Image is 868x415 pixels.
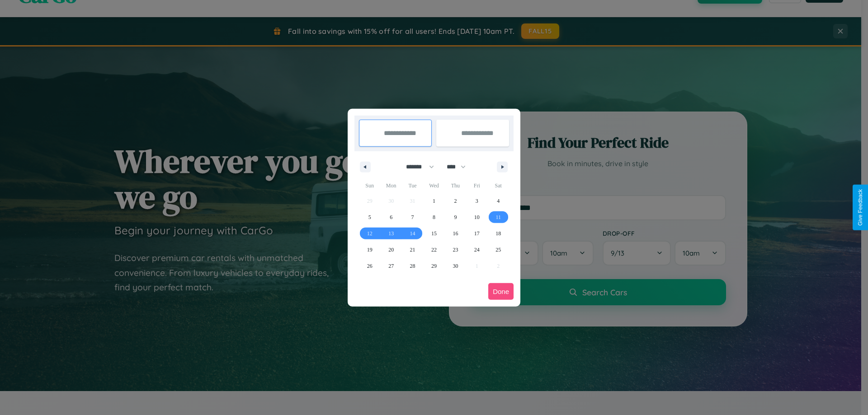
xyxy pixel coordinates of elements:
[488,242,509,258] button: 25
[445,193,466,209] button: 2
[367,258,373,274] span: 26
[388,242,394,258] span: 20
[433,193,435,209] span: 1
[466,209,487,225] button: 10
[390,209,392,225] span: 6
[423,178,444,193] span: Wed
[466,225,487,242] button: 17
[410,242,415,258] span: 21
[359,258,380,274] button: 26
[367,225,373,242] span: 12
[359,225,380,242] button: 12
[431,225,437,242] span: 15
[380,242,401,258] button: 20
[474,242,480,258] span: 24
[488,283,514,300] button: Done
[402,209,423,225] button: 7
[488,178,509,193] span: Sat
[423,209,444,225] button: 8
[380,258,401,274] button: 27
[474,225,480,242] span: 17
[380,178,401,193] span: Mon
[495,209,501,225] span: 11
[388,225,394,242] span: 13
[497,193,500,209] span: 4
[466,178,487,193] span: Fri
[445,225,466,242] button: 16
[410,258,415,274] span: 28
[431,258,437,274] span: 29
[453,258,458,274] span: 30
[488,193,509,209] button: 4
[402,242,423,258] button: 21
[445,209,466,225] button: 9
[423,242,444,258] button: 22
[402,225,423,242] button: 14
[380,209,401,225] button: 6
[359,209,380,225] button: 5
[488,225,509,242] button: 18
[466,193,487,209] button: 3
[453,225,458,242] span: 16
[495,225,501,242] span: 18
[466,242,487,258] button: 24
[359,178,380,193] span: Sun
[454,193,457,209] span: 2
[367,242,373,258] span: 19
[474,209,480,225] span: 10
[476,193,478,209] span: 3
[368,209,371,225] span: 5
[423,225,444,242] button: 15
[495,242,501,258] span: 25
[454,209,457,225] span: 9
[359,242,380,258] button: 19
[488,209,509,225] button: 11
[453,242,458,258] span: 23
[445,242,466,258] button: 23
[433,209,435,225] span: 8
[380,225,401,242] button: 13
[857,189,863,226] div: Give Feedback
[423,193,444,209] button: 1
[445,178,466,193] span: Thu
[402,178,423,193] span: Tue
[402,258,423,274] button: 28
[423,258,444,274] button: 29
[411,209,414,225] span: 7
[410,225,415,242] span: 14
[388,258,394,274] span: 27
[445,258,466,274] button: 30
[431,242,437,258] span: 22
